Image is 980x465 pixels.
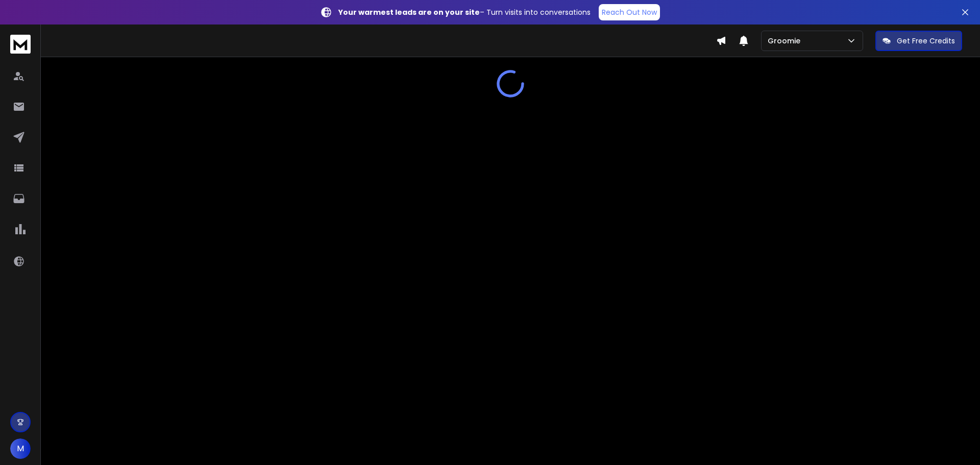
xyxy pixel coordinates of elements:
a: Reach Out Now [599,4,660,20]
button: M [10,438,31,459]
p: Get Free Credits [897,36,955,46]
p: Groomie [768,36,804,46]
button: Get Free Credits [875,31,962,51]
strong: Your warmest leads are on your site [338,7,480,17]
p: Reach Out Now [602,7,657,17]
p: – Turn visits into conversations [338,7,591,17]
img: logo [10,35,31,54]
